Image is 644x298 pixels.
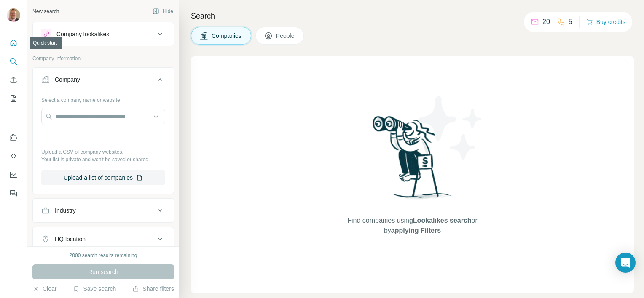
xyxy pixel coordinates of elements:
[391,227,441,234] span: applying Filters
[41,93,165,104] div: Select a company name or website
[132,285,174,293] button: Share filters
[7,149,20,164] button: Use Surfe API
[147,5,179,18] button: Hide
[191,10,634,22] h4: Search
[615,253,636,273] div: Open Intercom Messenger
[7,54,20,69] button: Search
[7,35,20,51] button: Quick start
[55,206,76,215] div: Industry
[33,69,174,93] button: Company
[345,216,480,236] span: Find companies using or by
[7,8,20,22] img: Avatar
[7,186,20,201] button: Feedback
[7,72,20,88] button: Enrich CSV
[586,16,625,28] button: Buy credits
[7,91,20,106] button: My lists
[542,17,550,27] p: 20
[56,30,109,38] div: Company lookalikes
[41,148,165,156] p: Upload a CSV of company websites.
[7,130,20,145] button: Use Surfe on LinkedIn
[55,235,86,243] div: HQ location
[41,156,165,163] p: Your list is private and won't be saved or shared.
[73,285,116,293] button: Save search
[55,75,80,84] div: Company
[32,55,174,62] p: Company information
[41,170,165,185] button: Upload a list of companies
[276,32,295,40] span: People
[212,32,242,40] span: Companies
[33,229,174,249] button: HQ location
[569,17,572,27] p: 5
[369,114,456,208] img: Surfe Illustration - Woman searching with binoculars
[33,200,174,221] button: Industry
[413,90,488,166] img: Surfe Illustration - Stars
[7,167,20,182] button: Dashboard
[413,217,472,224] span: Lookalikes search
[32,8,59,15] div: New search
[33,24,174,44] button: Company lookalikes
[32,285,56,293] button: Clear
[70,252,137,259] div: 2000 search results remaining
